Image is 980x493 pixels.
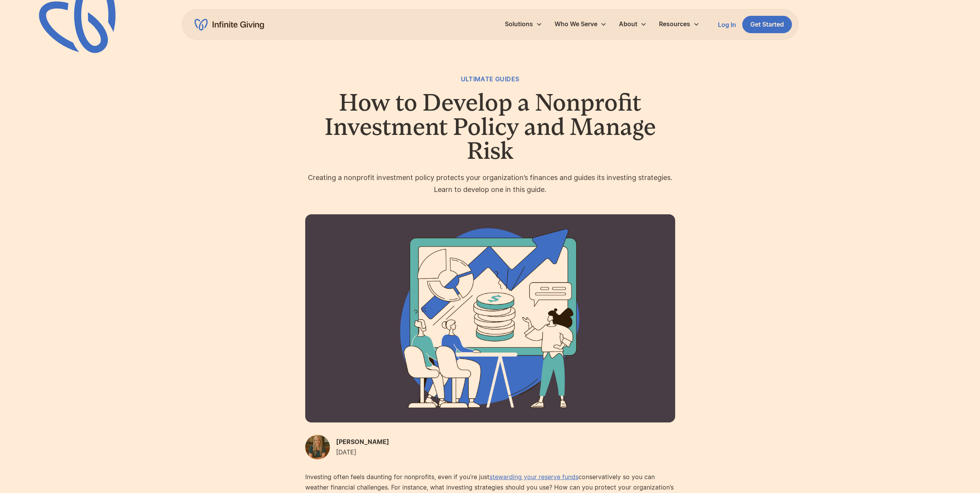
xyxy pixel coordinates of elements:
[305,435,389,459] a: [PERSON_NAME][DATE]
[718,20,736,29] a: Log In
[305,91,675,163] h1: How to Develop a Nonprofit Investment Policy and Manage Risk
[555,19,597,29] div: Who We Serve
[461,74,519,84] a: Ultimate Guides
[336,437,389,447] div: [PERSON_NAME]
[653,16,706,32] div: Resources
[195,19,264,31] a: home
[619,19,637,29] div: About
[489,473,578,481] a: stewarding your reserve funds
[742,16,792,33] a: Get Started
[499,16,548,32] div: Solutions
[718,22,736,28] div: Log In
[659,19,690,29] div: Resources
[505,19,533,29] div: Solutions
[305,172,675,195] div: Creating a nonprofit investment policy protects your organization’s finances and guides its inves...
[336,447,389,458] div: [DATE]
[548,16,613,32] div: Who We Serve
[613,16,653,32] div: About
